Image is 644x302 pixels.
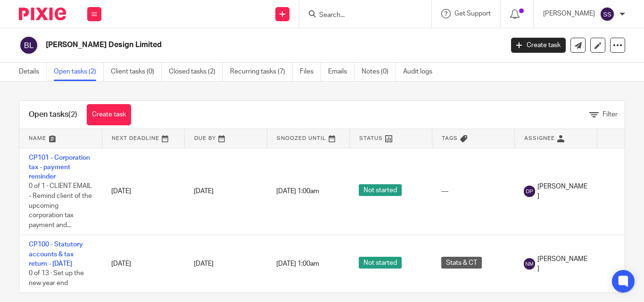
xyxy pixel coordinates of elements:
[19,35,39,55] img: svg%3E
[194,188,214,195] span: [DATE]
[600,7,615,22] img: svg%3E
[524,186,535,197] img: svg%3E
[29,155,90,180] a: CP101 - Corporation tax - payment reminder
[87,104,131,125] a: Create task
[194,261,214,267] span: [DATE]
[29,241,83,267] a: CP100 - Statutory accounts & tax return - [DATE]
[543,9,595,18] p: [PERSON_NAME]
[29,110,77,120] h1: Open tasks
[441,187,505,196] div: ---
[359,136,383,141] span: Status
[54,63,104,81] a: Open tasks (2)
[46,40,407,50] h2: [PERSON_NAME] Design Limited
[603,111,618,118] span: Filter
[276,188,319,195] span: [DATE] 1:00am
[359,184,402,196] span: Not started
[29,183,92,229] span: 0 of 1 · CLIENT EMAIL - Remind client of the upcoming corporation tax payment and...
[68,111,77,118] span: (2)
[169,63,223,81] a: Closed tasks (2)
[362,63,396,81] a: Notes (0)
[102,148,184,235] td: [DATE]
[442,136,458,141] span: Tags
[511,38,566,53] a: Create task
[300,63,321,81] a: Files
[230,63,293,81] a: Recurring tasks (7)
[318,11,403,20] input: Search
[19,63,47,81] a: Details
[524,258,535,269] img: svg%3E
[102,235,184,293] td: [DATE]
[537,254,587,274] span: [PERSON_NAME]
[537,182,587,201] span: [PERSON_NAME]
[277,136,326,141] span: Snoozed Until
[328,63,355,81] a: Emails
[454,10,491,17] span: Get Support
[359,257,402,269] span: Not started
[29,270,84,287] span: 0 of 13 · Set up the new year end
[19,8,66,20] img: Pixie
[403,63,439,81] a: Audit logs
[441,257,482,269] span: Stats & CT
[111,63,162,81] a: Client tasks (0)
[276,261,319,267] span: [DATE] 1:00am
